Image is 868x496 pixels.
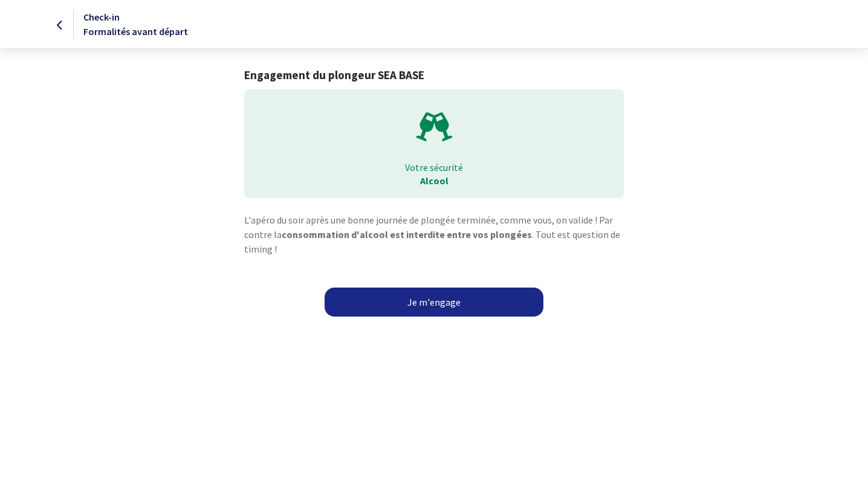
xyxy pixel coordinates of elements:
h1: Engagement du plongeur SEA BASE [244,68,623,82]
span: Check-in Formalités avant départ [83,11,188,37]
p: L'apéro du soir après une bonne journée de plongée terminée, comme vous, on valide ! Par contre l... [244,213,623,256]
a: Je m'engage [325,288,543,317]
strong: consommation d'alcool est interdite entre vos plongées [282,228,532,240]
strong: Alcool [420,175,449,187]
p: Votre sécurité [253,161,615,174]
